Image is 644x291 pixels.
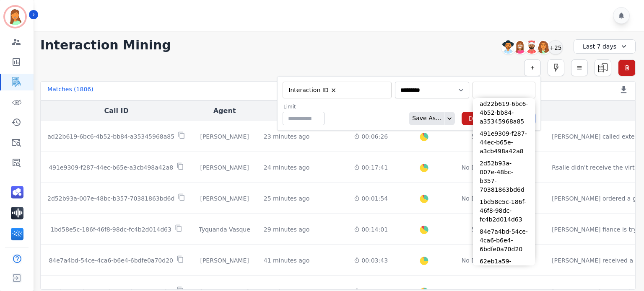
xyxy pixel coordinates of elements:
[285,85,386,95] ul: selected options
[199,256,250,265] div: [PERSON_NAME]
[264,163,309,172] div: 24 minutes ago
[461,194,487,203] div: No Data
[199,225,250,234] div: Tyquanda Vasque
[264,256,309,265] div: 41 minutes ago
[286,86,340,94] li: Interaction ID
[199,194,250,203] div: [PERSON_NAME]
[473,98,535,128] li: ad22b619-6bc6-4b52-bb84-a35345968a85
[104,106,129,116] button: Call ID
[264,225,309,234] div: 29 minutes ago
[548,40,563,54] div: +25
[461,163,487,172] div: No Data
[47,194,174,203] p: 2d52b93a-007e-48bc-b357-70381863bd6d
[213,106,236,116] button: Agent
[47,132,174,141] p: ad22b619-6bc6-4b52-bb84-a35345968a85
[283,103,325,110] label: Limit
[199,163,250,172] div: [PERSON_NAME]
[354,194,388,203] div: 00:01:54
[475,86,533,95] ul: selected options
[5,7,25,27] img: Bordered avatar
[49,256,173,265] p: 84e7a4bd-54ce-4ca6-b6e4-6bdfe0a70d20
[461,256,487,265] div: No Data
[264,132,309,141] div: 23 minutes ago
[47,85,93,97] div: Matches ( 1806 )
[473,128,535,157] li: 491e9309-f287-44ec-b65e-a3cb498a42a8
[462,112,494,125] button: Delete
[199,132,250,141] div: [PERSON_NAME]
[574,39,636,54] div: Last 7 days
[473,157,535,196] li: 2d52b93a-007e-48bc-b357-70381863bd6d
[330,87,337,93] button: Remove Interaction ID
[40,38,171,53] h1: Interaction Mining
[409,112,441,125] div: Save As...
[461,225,487,234] div: 5
[473,196,535,226] li: 1bd58e5c-186f-46f8-98dc-fc4b2d014d63
[49,163,173,172] p: 491e9309-f287-44ec-b65e-a3cb498a42a8
[264,194,309,203] div: 25 minutes ago
[461,132,487,141] div: 5
[50,225,171,234] p: 1bd58e5c-186f-46f8-98dc-fc4b2d014d63
[354,163,388,172] div: 00:17:41
[354,225,388,234] div: 00:14:01
[473,226,535,255] li: 84e7a4bd-54ce-4ca6-b6e4-6bdfe0a70d20
[354,132,388,141] div: 00:06:26
[354,256,388,265] div: 00:03:43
